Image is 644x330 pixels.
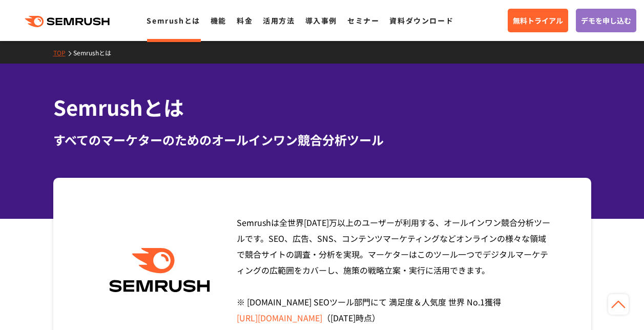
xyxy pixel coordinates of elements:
a: [URL][DOMAIN_NAME] [237,312,322,324]
a: Semrushとは [73,48,119,57]
a: デモを申し込む [576,9,636,32]
a: 機能 [211,15,226,26]
span: Semrushは全世界[DATE]万以上のユーザーが利用する、オールインワン競合分析ツールです。SEO、広告、SNS、コンテンツマーケティングなどオンラインの様々な領域で競合サイトの調査・分析を... [237,216,550,324]
a: 無料トライアル [508,9,568,32]
a: セミナー [347,15,379,26]
a: 料金 [237,15,253,26]
span: デモを申し込む [581,15,631,26]
a: 資料ダウンロード [389,15,453,26]
a: Semrushとは [147,15,200,26]
div: すべてのマーケターのためのオールインワン競合分析ツール [53,131,591,149]
a: TOP [53,48,73,57]
h1: Semrushとは [53,92,591,122]
img: Semrush [104,248,215,293]
a: 導入事例 [305,15,337,26]
span: 無料トライアル [513,15,563,26]
a: 活用方法 [263,15,295,26]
